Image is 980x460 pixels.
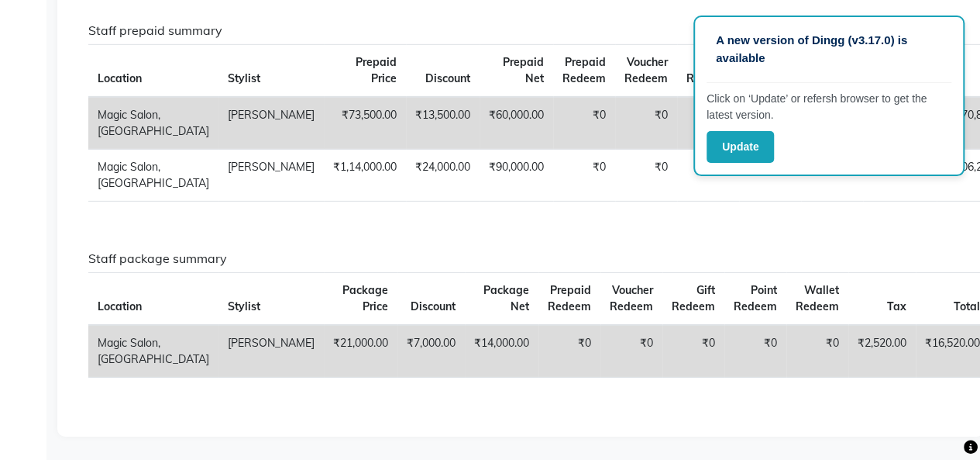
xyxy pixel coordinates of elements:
td: [PERSON_NAME] [218,150,324,202]
span: Location [98,71,142,85]
td: ₹0 [786,325,848,378]
td: ₹0 [538,325,600,378]
p: A new version of Dingg (v3.17.0) is available [716,32,942,67]
span: Prepaid Net [503,55,544,85]
td: ₹2,520.00 [848,325,916,378]
p: Click on ‘Update’ or refersh browser to get the latest version. [707,91,951,123]
td: ₹7,000.00 [397,325,465,378]
td: Magic Salon, [GEOGRAPHIC_DATA] [88,150,218,202]
span: Stylist [228,71,260,85]
span: Wallet Redeem [796,283,839,313]
td: ₹0 [615,97,677,150]
td: ₹0 [662,325,724,378]
span: Tax [887,299,906,313]
span: Location [98,299,142,313]
h6: Staff package summary [88,251,947,266]
span: Package Price [342,283,388,313]
td: [PERSON_NAME] [218,97,324,150]
span: Package Net [483,283,529,313]
span: Stylist [228,299,260,313]
td: ₹0 [677,150,739,202]
td: [PERSON_NAME] [218,325,324,378]
td: ₹0 [724,325,786,378]
span: Discount [425,71,470,85]
td: ₹60,000.00 [480,97,553,150]
span: Voucher Redeem [610,283,653,313]
span: Discount [411,299,456,313]
td: ₹0 [677,97,739,150]
td: ₹1,14,000.00 [324,150,406,202]
button: Update [707,131,774,163]
span: Point Redeem [734,283,777,313]
span: Prepaid Redeem [562,55,606,85]
td: Magic Salon, [GEOGRAPHIC_DATA] [88,325,218,378]
td: ₹73,500.00 [324,97,406,150]
span: Total [954,299,980,313]
td: ₹14,000.00 [465,325,538,378]
span: Prepaid Redeem [548,283,591,313]
h6: Staff prepaid summary [88,23,947,38]
td: ₹21,000.00 [324,325,397,378]
td: ₹24,000.00 [406,150,480,202]
span: Voucher Redeem [624,55,668,85]
td: ₹0 [600,325,662,378]
td: ₹0 [553,97,615,150]
td: ₹0 [615,150,677,202]
span: Prepaid Price [356,55,397,85]
td: Magic Salon, [GEOGRAPHIC_DATA] [88,97,218,150]
td: ₹13,500.00 [406,97,480,150]
td: ₹90,000.00 [480,150,553,202]
td: ₹0 [553,150,615,202]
